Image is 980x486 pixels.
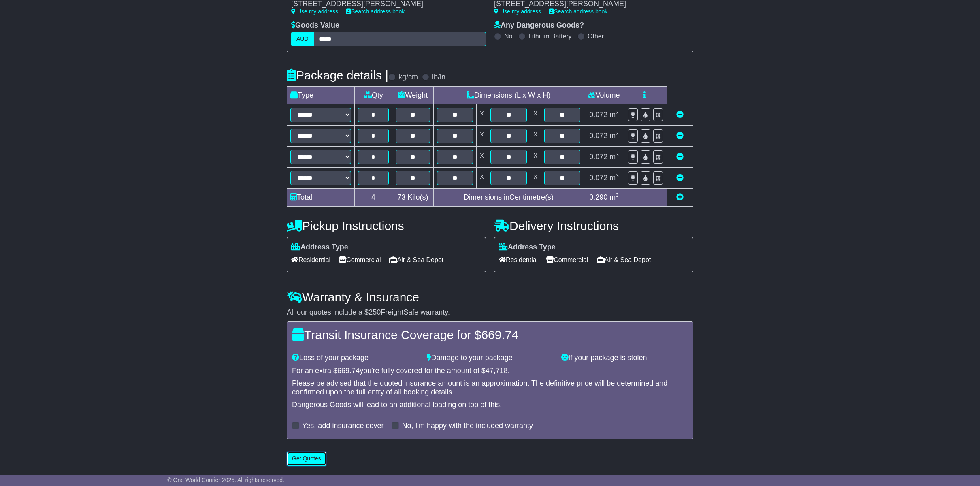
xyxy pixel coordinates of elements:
[530,146,541,167] td: x
[288,354,423,362] div: Loss of your package
[397,193,405,201] span: 73
[339,254,381,266] span: Commercial
[392,188,434,206] td: Kilo(s)
[355,188,392,206] td: 4
[287,86,355,104] td: Type
[287,308,693,317] div: All our quotes include a $ FreightSafe warranty.
[557,354,692,362] div: If your package is stolen
[292,367,688,375] div: For an extra $ you're fully covered for the amount of $ .
[302,422,383,431] label: Yes, add insurance cover
[676,132,684,140] a: Remove this item
[392,86,434,104] td: Weight
[287,188,355,206] td: Total
[291,32,314,46] label: AUD
[291,254,330,266] span: Residential
[402,422,533,431] label: No, I'm happy with the included warranty
[609,174,619,182] span: m
[546,254,588,266] span: Commercial
[609,193,619,201] span: m
[589,174,607,182] span: 0.072
[291,8,338,15] a: Use my address
[676,174,684,182] a: Remove this item
[616,151,619,158] sup: 3
[609,153,619,161] span: m
[292,328,688,341] h4: Transit Insurance Coverage for $
[369,308,381,316] span: 250
[398,73,418,82] label: kg/cm
[486,367,508,375] span: 47,718
[287,68,388,82] h4: Package details |
[494,219,693,232] h4: Delivery Instructions
[528,32,572,40] label: Lithium Battery
[292,401,688,409] div: Dangerous Goods will lead to an additional loading on top of this.
[494,8,541,15] a: Use my address
[291,21,339,30] label: Goods Value
[589,153,607,161] span: 0.072
[346,8,405,15] a: Search address book
[589,132,607,140] span: 0.072
[287,219,486,232] h4: Pickup Instructions
[423,354,558,362] div: Damage to your package
[530,125,541,146] td: x
[432,73,445,82] label: lb/in
[609,132,619,140] span: m
[530,104,541,125] td: x
[676,193,684,201] a: Add new item
[434,86,584,104] td: Dimensions (L x W x H)
[494,21,584,30] label: Any Dangerous Goods?
[530,167,541,188] td: x
[337,367,360,375] span: 669.74
[676,111,684,119] a: Remove this item
[549,8,607,15] a: Search address book
[584,86,624,104] td: Volume
[597,254,651,266] span: Air & Sea Depot
[477,146,487,167] td: x
[434,188,584,206] td: Dimensions in Centimetre(s)
[477,125,487,146] td: x
[616,109,619,115] sup: 3
[477,104,487,125] td: x
[588,32,604,40] label: Other
[616,130,619,136] sup: 3
[292,379,688,396] div: Please be advised that the quoted insurance amount is an approximation. The definitive price will...
[291,243,348,252] label: Address Type
[616,173,619,179] sup: 3
[287,290,693,304] h4: Warranty & Insurance
[389,254,444,266] span: Air & Sea Depot
[499,243,556,252] label: Address Type
[504,32,512,40] label: No
[589,193,607,201] span: 0.290
[287,452,326,466] button: Get Quotes
[355,86,392,104] td: Qty
[499,254,538,266] span: Residential
[589,111,607,119] span: 0.072
[609,111,619,119] span: m
[481,328,518,341] span: 669.74
[616,192,619,198] sup: 3
[167,477,284,483] span: © One World Courier 2025. All rights reserved.
[676,153,684,161] a: Remove this item
[477,167,487,188] td: x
